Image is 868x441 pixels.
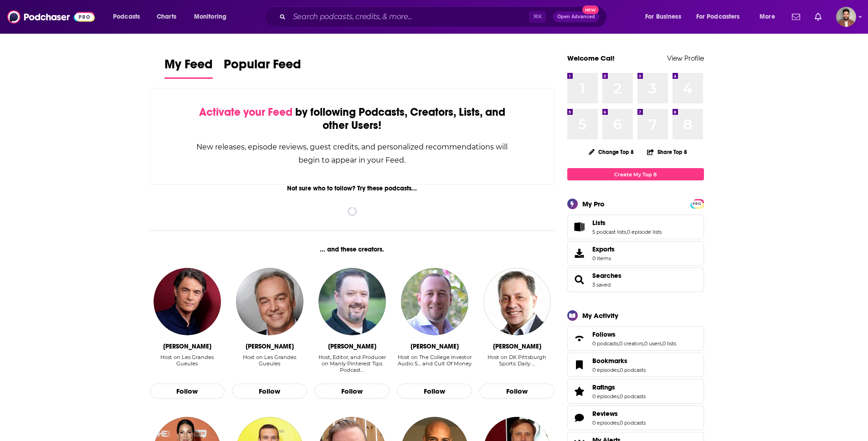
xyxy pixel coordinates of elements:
[154,268,221,335] img: Alain Marschall
[619,340,643,347] a: 0 creators
[570,247,589,260] span: Exports
[113,10,140,23] span: Podcasts
[836,7,856,27] img: User Profile
[663,340,676,347] a: 0 lists
[836,7,856,27] span: Logged in as calmonaghan
[592,357,646,365] a: Bookmarks
[224,56,301,79] a: Popular Feed
[760,10,775,23] span: More
[592,410,618,418] span: Reviews
[627,229,662,235] a: 0 episode lists
[570,411,589,424] a: Reviews
[483,268,551,335] img: Dejan Kovacevic
[592,272,621,280] a: Searches
[567,215,704,239] span: Lists
[592,219,606,227] span: Lists
[620,367,646,373] a: 0 podcasts
[150,185,555,192] div: Not sure who to follow? Try these podcasts...
[811,9,825,25] a: Show notifications dropdown
[662,340,663,347] span: ,
[150,354,225,374] div: Host on Les Grandes Gueules
[328,343,376,350] div: Jeff Sieh
[397,384,472,399] button: Follow
[150,354,225,367] div: Host on Les Grandes Gueules
[318,268,386,335] img: Jeff Sieh
[567,353,704,377] span: Bookmarks
[7,8,95,26] img: Podchaser - Follow, Share and Rate Podcasts
[567,267,704,292] span: Searches
[314,354,390,373] div: Host, Editor, and Producer on Manly Pinterest Tips Podcast…
[592,367,619,373] a: 0 episodes
[570,273,589,286] a: Searches
[199,105,293,119] span: Activate your Feed
[236,268,303,335] img: Olivier Truchot
[639,10,693,24] button: open menu
[696,10,740,23] span: For Podcasters
[314,354,390,374] div: Host, Editor, and Producer on Manly Pinterest Tips Podcast…
[194,10,226,23] span: Monitoring
[620,393,646,400] a: 0 podcasts
[401,268,468,335] img: Robert Farrington
[592,330,676,338] a: Follows
[232,384,307,399] button: Follow
[273,6,616,27] div: Search podcasts, credits, & more...
[529,11,546,23] span: ⌘ K
[626,229,627,235] span: ,
[570,385,589,398] a: Ratings
[582,5,599,14] span: New
[151,10,182,24] a: Charts
[690,10,753,24] button: open menu
[567,326,704,351] span: Follows
[493,343,541,350] div: Dejan Kovacevic
[314,384,390,399] button: Follow
[619,420,620,426] span: ,
[592,393,619,400] a: 0 episodes
[188,10,238,24] button: open menu
[479,354,555,374] div: Host on DK Pittsburgh Sports: Daily …
[619,367,620,373] span: ,
[592,245,615,253] span: Exports
[592,383,646,391] a: Ratings
[592,330,616,338] span: Follows
[411,343,459,350] div: Robert Farrington
[592,357,627,365] span: Bookmarks
[150,384,225,399] button: Follow
[567,379,704,404] span: Ratings
[592,340,618,347] a: 0 podcasts
[570,220,589,233] a: Lists
[788,9,804,25] a: Show notifications dropdown
[232,354,307,374] div: Host on Les Grandes Gueules
[592,219,662,227] a: Lists
[397,354,472,374] div: Host on The College Investor Audio S… and Cult Of Money
[570,332,589,345] a: Follows
[583,146,640,158] button: Change Top 8
[164,56,213,79] a: My Feed
[618,340,619,347] span: ,
[163,343,211,350] div: Alain Marschall
[107,10,152,24] button: open menu
[196,140,509,167] div: New releases, episode reviews, guest credits, and personalized recommendations will begin to appe...
[224,56,301,77] span: Popular Feed
[643,340,644,347] span: ,
[150,246,555,253] div: ... and these creators.
[567,54,615,62] a: Welcome Cal!
[592,255,615,262] span: 0 items
[582,200,605,208] div: My Pro
[620,420,646,426] a: 0 podcasts
[289,10,529,24] input: Search podcasts, credits, & more...
[567,405,704,430] span: Reviews
[592,282,611,288] a: 3 saved
[753,10,786,24] button: open menu
[644,340,662,347] a: 0 users
[582,311,618,320] div: My Activity
[692,200,703,207] span: PRO
[553,11,599,22] button: Open AdvancedNew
